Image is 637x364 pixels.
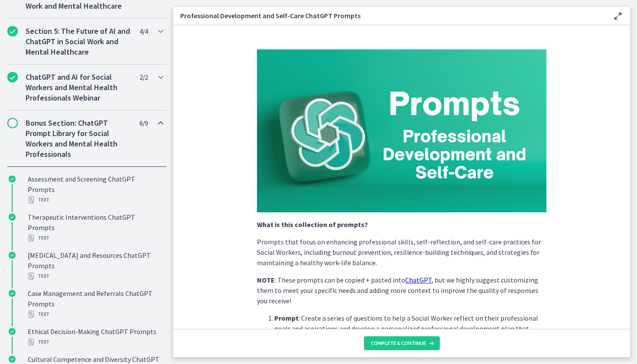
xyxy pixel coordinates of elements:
div: Text [28,337,163,347]
button: Complete & continue [364,336,440,350]
i: Completed [9,328,16,335]
div: Case Management and Referrals ChatGPT Prompts [28,288,163,319]
i: Completed [9,252,16,259]
i: Completed [9,214,16,221]
i: Completed [7,26,18,36]
h2: Section 5: The Future of AI and ChatGPT in Social Work and Mental Healthcare [26,26,131,57]
i: Completed [9,175,16,182]
span: 6 / 9 [140,118,148,128]
i: Completed [9,356,16,363]
p: : These prompts can be copied + pasted into , but we highly suggest customizing them to meet your... [257,275,546,306]
div: Text [28,195,163,205]
span: 4 / 4 [140,26,148,36]
p: : Create a series of questions to help a Social Worker reflect on their professional goals and as... [274,313,546,354]
div: Assessment and Screening ChatGPT Prompts [28,174,163,205]
div: Ethical Decision-Making ChatGPT Prompts [28,326,163,347]
strong: What is this collection of prompts? [257,220,368,229]
strong: NOTE [257,276,275,284]
h2: ChatGPT and AI for Social Workers and Mental Health Professionals Webinar [26,72,131,103]
div: Therapeutic Interventions ChatGPT Prompts [28,212,163,243]
div: Text [28,233,163,243]
div: Text [28,271,163,281]
strong: Prompt [274,314,299,322]
div: Text [28,309,163,319]
a: ChatGPT [405,276,432,284]
h2: Bonus Section: ChatGPT Prompt Library for Social Workers and Mental Health Professionals [26,118,131,159]
span: 2 / 2 [140,72,148,82]
span: Complete & continue [371,340,426,347]
p: Prompts that focus on enhancing professional skills, self-reflection, and self-care practices for... [257,237,546,268]
i: Completed [7,72,18,82]
img: Slides_for_Title_Slides_for_ChatGPT_and_AI_for_Social_Work_%2829%29.png [257,49,546,212]
i: Completed [9,290,16,297]
div: [MEDICAL_DATA] and Resources ChatGPT Prompts [28,250,163,281]
h3: Professional Development and Self-Care ChatGPT Prompts [180,10,599,21]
